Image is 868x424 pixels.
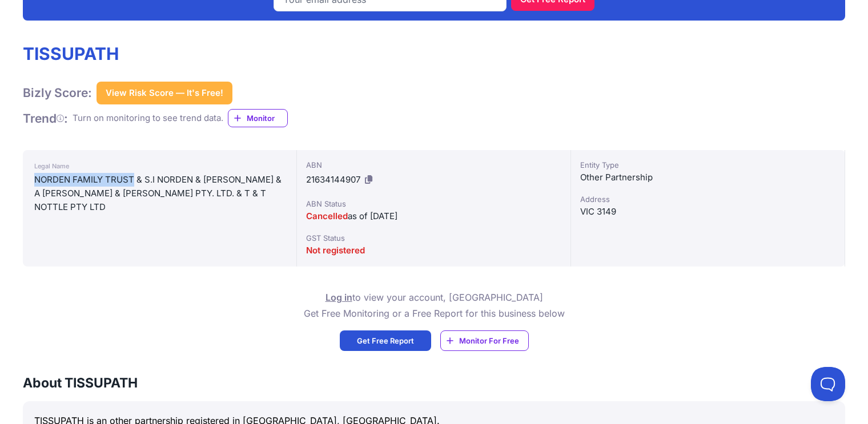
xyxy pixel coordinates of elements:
a: Monitor [228,109,288,127]
div: Address [580,193,835,205]
div: as of [DATE] [306,209,561,223]
a: Log in [325,292,352,303]
div: ABN Status [306,198,561,209]
h1: Bizly Score: [23,85,92,100]
div: GST Status [306,232,561,244]
span: Not registered [306,245,365,256]
button: View Risk Score — It's Free! [97,82,232,104]
div: NORDEN FAMILY TRUST & S.I NORDEN & [PERSON_NAME] & A [PERSON_NAME] & [PERSON_NAME] PTY. LTD. & T ... [34,173,285,214]
span: Get Free Report [357,335,414,346]
iframe: Toggle Customer Support [811,367,845,401]
div: Legal Name [34,159,285,173]
div: Other Partnership [580,171,835,184]
div: Turn on monitoring to see trend data. [73,112,223,125]
p: to view your account, [GEOGRAPHIC_DATA] Get Free Monitoring or a Free Report for this business below [304,289,565,321]
div: ABN [306,159,561,171]
span: Monitor For Free [459,335,519,346]
h1: TISSUPATH [23,43,288,64]
span: Monitor [247,112,287,124]
a: Get Free Report [340,330,431,351]
div: VIC 3149 [580,205,835,219]
span: Cancelled [306,211,348,221]
div: Entity Type [580,159,835,171]
span: 21634144907 [306,174,360,185]
h1: Trend : [23,111,68,126]
a: Monitor For Free [440,330,529,351]
h3: About TISSUPATH [23,374,845,392]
